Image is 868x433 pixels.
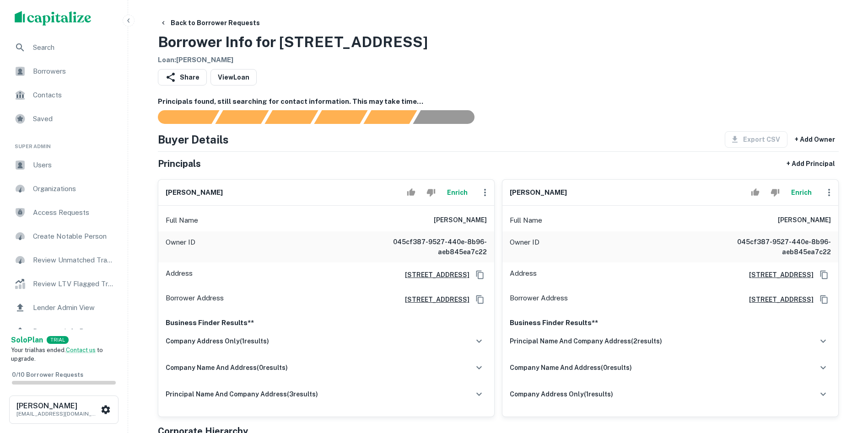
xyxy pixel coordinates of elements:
[166,293,224,306] p: Borrower Address
[783,155,839,172] button: + Add Principal
[7,321,120,342] a: Borrower Info Requests
[7,154,120,176] a: Users
[403,183,419,202] button: Accept
[473,268,487,282] button: Copy Address
[7,202,120,224] a: Access Requests
[7,178,120,200] a: Organizations
[742,294,814,305] a: [STREET_ADDRESS]
[817,293,831,306] button: Copy Address
[158,31,428,53] h3: Borrower Info for [STREET_ADDRESS]
[7,132,120,154] li: Super Admin
[156,15,264,31] button: Back to Borrower Requests
[11,336,43,344] strong: Solo Plan
[33,66,115,77] span: Borrowers
[787,183,816,202] button: Enrich
[12,371,83,378] span: 0 / 10 Borrower Requests
[767,183,783,202] button: Reject
[11,347,103,363] span: Your trial has ended. to upgrade.
[7,84,120,106] a: Contacts
[398,270,469,280] a: [STREET_ADDRESS]
[721,237,831,257] h6: 045cf387-9527-440e-8b96-aeb845ea7c22
[166,317,487,328] p: Business Finder Results**
[510,237,539,257] p: Owner ID
[7,37,120,59] a: Search
[817,268,831,282] button: Copy Address
[742,270,814,280] a: [STREET_ADDRESS]
[363,110,417,124] div: Principals found, still searching for contact information. This may take time...
[33,278,115,289] span: Review LTV Flagged Transactions
[33,302,115,313] span: Lender Admin View
[16,410,99,418] p: [EMAIL_ADDRESS][DOMAIN_NAME]
[9,396,119,424] button: [PERSON_NAME][EMAIL_ADDRESS][DOMAIN_NAME]
[66,347,96,353] a: Contact us
[210,69,257,86] a: ViewLoan
[166,363,288,373] h6: company name and address ( 0 results)
[791,131,839,148] button: + Add Owner
[473,293,487,306] button: Copy Address
[11,335,43,346] a: SoloPlan
[510,187,567,198] h6: [PERSON_NAME]
[47,336,69,344] div: TRIAL
[443,183,472,202] button: Enrich
[510,317,831,328] p: Business Finder Results**
[166,187,223,198] h6: [PERSON_NAME]
[166,237,195,257] p: Owner ID
[33,183,115,194] span: Organizations
[510,215,542,226] p: Full Name
[778,215,831,226] h6: [PERSON_NAME]
[314,110,367,124] div: Principals found, AI now looking for contact information...
[264,110,318,124] div: Documents found, AI parsing details...
[158,96,839,107] h6: Principals found, still searching for contact information. This may take time...
[16,402,99,410] h6: [PERSON_NAME]
[215,110,269,124] div: Your request is received and processing...
[510,268,537,282] p: Address
[510,293,568,306] p: Borrower Address
[33,90,115,101] span: Contacts
[510,363,632,373] h6: company name and address ( 0 results)
[822,360,868,404] iframe: Chat Widget
[33,326,115,337] span: Borrower Info Requests
[423,183,439,202] button: Reject
[510,389,613,399] h6: company address only ( 1 results)
[33,207,115,218] span: Access Requests
[33,42,115,53] span: Search
[158,55,428,65] h6: Loan : [PERSON_NAME]
[7,60,120,82] a: Borrowers
[158,157,201,171] h5: Principals
[147,110,216,124] div: Sending borrower request to AI...
[7,297,120,319] a: Lender Admin View
[33,113,115,124] span: Saved
[166,215,198,226] p: Full Name
[166,389,318,399] h6: principal name and company address ( 3 results)
[7,225,120,247] a: Create Notable Person
[413,110,485,124] div: AI fulfillment process complete.
[7,273,120,295] a: Review LTV Flagged Transactions
[33,160,115,171] span: Users
[166,336,269,346] h6: company address only ( 1 results)
[7,108,120,130] a: Saved
[158,131,229,148] h4: Buyer Details
[7,249,120,271] a: Review Unmatched Transactions
[747,183,763,202] button: Accept
[434,215,487,226] h6: [PERSON_NAME]
[166,268,193,282] p: Address
[33,231,115,242] span: Create Notable Person
[398,294,469,305] a: [STREET_ADDRESS]
[510,336,662,346] h6: principal name and company address ( 2 results)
